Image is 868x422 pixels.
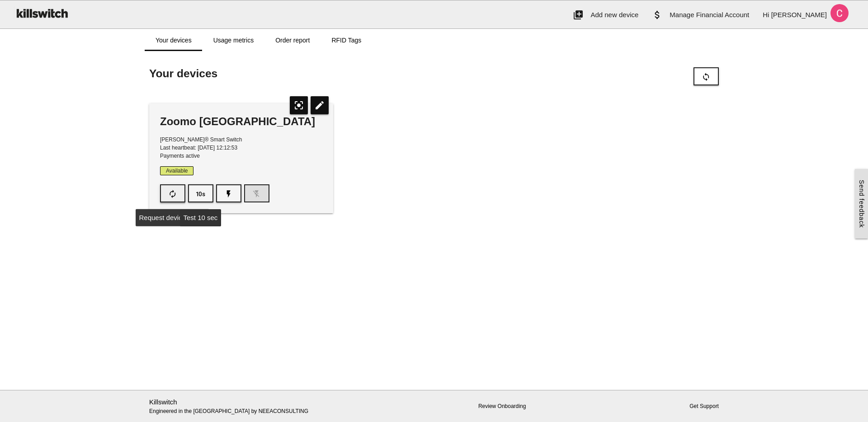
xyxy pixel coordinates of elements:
a: Order report [264,29,321,51]
button: timer_10 [188,184,213,202]
span: Available [160,166,193,175]
button: autorenew [160,184,185,202]
span: Manage Financial Account [670,11,749,19]
span: Last heartbeat: [DATE] 12:12:53 [160,145,237,151]
span: Payments active [160,153,200,159]
a: Your devices [145,29,203,51]
i: timer_10 [196,185,205,202]
i: sync [702,68,711,85]
span: [PERSON_NAME] [771,11,827,19]
i: add_to_photos [573,0,584,29]
button: sync [693,67,719,85]
img: ks-logo-black-160-b.png [14,0,70,26]
span: Add new device [590,11,638,19]
a: Send feedback [855,169,868,239]
a: Review Onboarding [478,403,526,409]
img: ACg8ocLNXTWZx_bL2AhGBd7SWSE52bDglvMIUCxd7JPsRyLhgw4Plw=s96-c [827,0,852,26]
i: attach_money [652,0,663,29]
a: Killswitch [149,398,177,406]
a: Usage metrics [203,29,264,51]
span: [PERSON_NAME]® Smart Switch [160,136,242,143]
a: Get Support [689,403,719,409]
button: flash_on [216,184,241,202]
p: Engineered in the [GEOGRAPHIC_DATA] by NEEACONSULTING [149,397,333,416]
i: autorenew [168,185,177,202]
a: RFID Tags [321,29,372,51]
div: Zoomo [GEOGRAPHIC_DATA] [160,114,322,129]
span: Hi [763,11,769,19]
span: Your devices [149,67,217,80]
i: edit [311,96,329,114]
i: center_focus_strong [290,96,308,114]
i: flash_on [224,185,233,202]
